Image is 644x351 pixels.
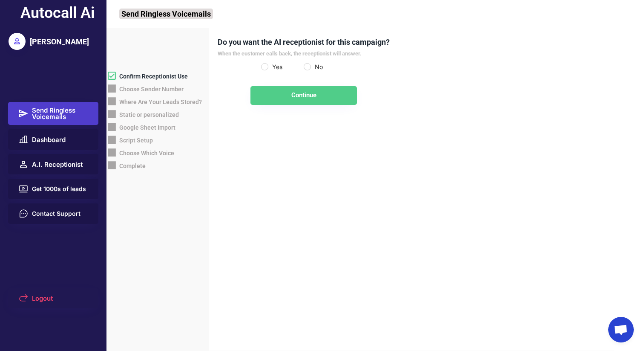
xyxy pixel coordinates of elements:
[32,295,53,302] span: Logout
[119,124,175,132] div: Google Sheet Import
[218,38,390,46] font: Do you want the AI receptionist for this campaign?
[8,129,99,150] button: Dashboard
[119,9,213,19] div: Send Ringless Voicemails
[30,36,89,47] div: [PERSON_NAME]
[20,2,95,23] div: Autocall Ai
[250,86,357,105] button: Continue
[312,64,346,70] label: No
[119,149,174,158] div: Choose Which Voice
[119,73,188,81] div: Confirm Receptionist Use
[218,50,362,57] font: When the customer calls back, the receptionist will answer.
[8,179,99,199] button: Get 1000s of leads
[32,107,89,120] span: Send Ringless Voicemails
[32,161,83,168] span: A.I. Receptionist
[32,211,80,217] span: Contact Support
[119,85,184,94] div: Choose Sender Number
[8,203,99,224] button: Contact Support
[119,136,153,145] div: Script Setup
[8,154,99,174] button: A.I. Receptionist
[608,317,634,342] div: Open chat
[8,288,99,308] button: Logout
[32,186,86,192] span: Get 1000s of leads
[32,136,66,143] span: Dashboard
[119,98,202,107] div: Where Are Your Leads Stored?
[270,64,304,70] label: Yes
[119,111,179,119] div: Static or personalized
[8,102,99,125] button: Send Ringless Voicemails
[119,162,146,171] div: Complete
